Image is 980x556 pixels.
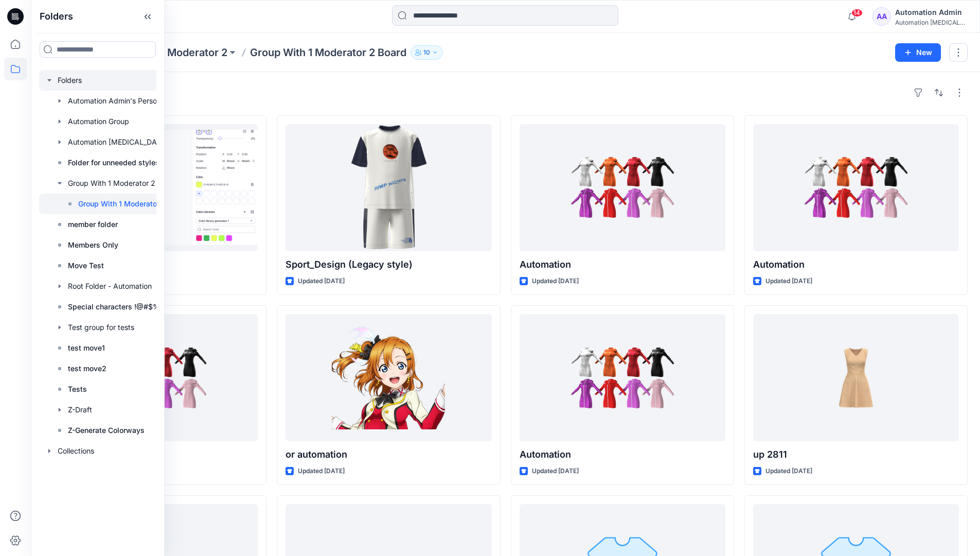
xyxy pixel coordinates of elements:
p: Updated [DATE] [298,276,345,287]
p: Tests [68,383,87,395]
p: Move Test [68,259,104,272]
a: Automation [520,124,725,251]
p: Special characters !@#$%^&*)( [68,301,178,313]
div: Automation Admin [895,6,967,19]
a: or automation [286,314,491,441]
p: Group With 1 Moderator 2 Board [78,198,187,210]
a: up 2811 [753,314,959,441]
p: up 2811 [753,447,959,462]
p: Automation [753,257,959,272]
p: member folder [68,218,118,231]
p: Group With 1 Moderator 2 Board [250,45,406,60]
p: Updated [DATE] [298,466,345,477]
span: 14 [851,9,863,17]
p: test move1 [68,342,105,354]
button: 10 [411,45,443,60]
a: Group With 1 Moderator 2 [102,45,227,60]
p: Sport_Design (Legacy style) [286,257,491,272]
p: test move2 [68,362,106,375]
a: Sport_Design (Legacy style) [286,124,491,251]
p: or automation [286,447,491,462]
p: Z-Generate Colorways [68,424,145,437]
p: Updated [DATE] [532,466,579,477]
p: 10 [423,47,430,58]
div: Automation [MEDICAL_DATA]... [895,19,967,26]
a: Automation [753,124,959,251]
p: Updated [DATE] [532,276,579,287]
p: Automation [520,447,725,462]
p: Updated [DATE] [765,466,812,477]
button: New [895,43,941,62]
p: Members Only [68,239,118,251]
p: Folder for unneeded styles [68,157,159,169]
a: Automation [520,314,725,441]
p: Automation [520,257,725,272]
p: Updated [DATE] [765,276,812,287]
div: AA [872,7,891,26]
